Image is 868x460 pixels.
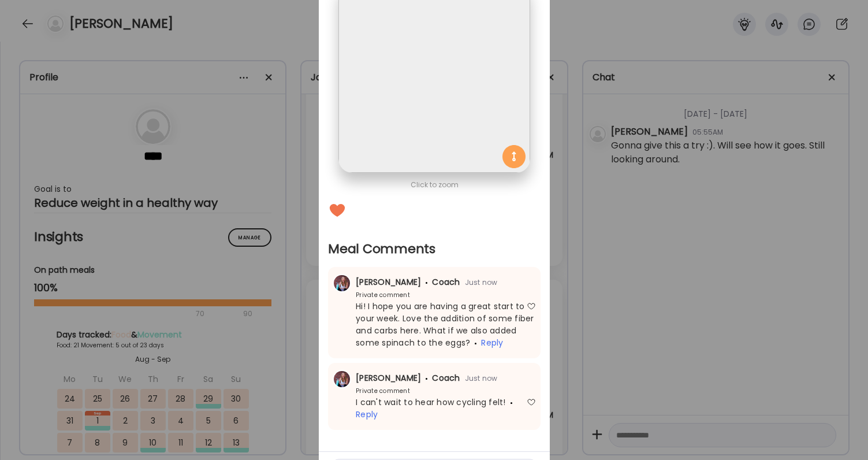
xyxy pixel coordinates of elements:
[328,240,541,258] h2: Meal Comments
[356,301,534,348] span: Hi! I hope you are having a great start to your week. Love the addition of some fiber and carbs h...
[460,373,497,383] span: Just now
[460,277,497,287] span: Just now
[333,291,410,299] div: Private comment
[328,178,541,192] div: Click to zoom
[334,275,350,291] img: avatars%2FoINX4Z8Ej2fvi1pB3mezSt0P9Y82
[356,409,378,420] span: Reply
[333,387,410,395] div: Private comment
[356,372,460,384] span: [PERSON_NAME] Coach
[481,337,503,348] span: Reply
[356,276,460,288] span: [PERSON_NAME] Coach
[356,396,506,408] span: I can't wait to hear how cycling felt!
[334,371,350,387] img: avatars%2FoINX4Z8Ej2fvi1pB3mezSt0P9Y82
